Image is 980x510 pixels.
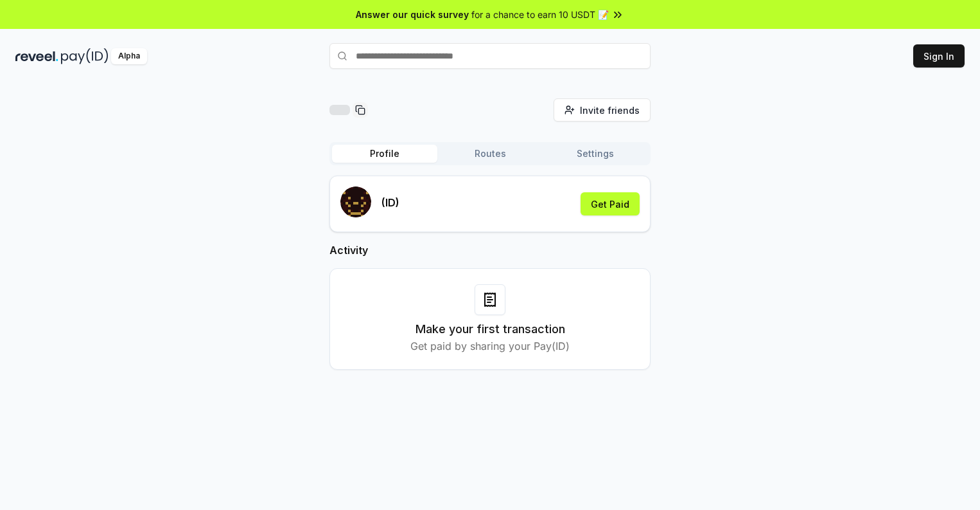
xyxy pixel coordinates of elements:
span: Answer our quick survey [356,8,469,21]
button: Get Paid [581,192,640,215]
h3: Make your first transaction [416,320,565,338]
button: Routes [437,145,543,163]
button: Invite friends [554,98,651,122]
span: Invite friends [580,104,640,117]
button: Profile [332,145,437,163]
button: Settings [543,145,648,163]
h2: Activity [329,242,651,258]
img: reveel_dark [15,48,58,64]
button: Sign In [913,44,965,68]
img: pay_id [61,48,109,64]
div: Alpha [111,48,147,64]
span: for a chance to earn 10 USDT 📝 [471,8,609,21]
p: (ID) [381,195,399,210]
p: Get paid by sharing your Pay(ID) [410,338,570,354]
